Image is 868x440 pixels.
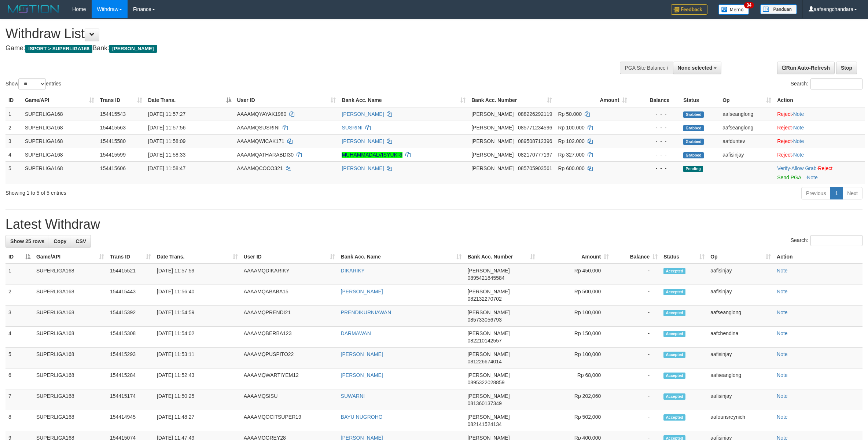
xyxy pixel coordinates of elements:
[148,125,185,131] span: [DATE] 11:57:56
[237,138,284,144] span: AAAAMQWICAK171
[538,348,612,368] td: Rp 100,000
[538,410,612,431] td: Rp 502,000
[707,348,774,368] td: aafisinjay
[720,107,774,121] td: aafseanglong
[467,289,510,294] span: [PERSON_NAME]
[241,368,338,389] td: AAAAMQWARTIYEM12
[464,250,538,264] th: Bank Acc. Number: activate to sort column ascending
[612,410,661,431] td: -
[612,348,661,368] td: -
[5,389,33,410] td: 7
[5,250,33,264] th: ID: activate to sort column descending
[154,389,241,410] td: [DATE] 11:50:25
[10,238,44,244] span: Show 25 rows
[791,165,818,171] span: ·
[663,289,685,295] span: Accepted
[471,138,514,144] span: [PERSON_NAME]
[558,138,584,144] span: Rp 102.000
[467,351,510,357] span: [PERSON_NAME]
[148,138,185,144] span: [DATE] 11:58:09
[241,327,338,348] td: AAAAMQBERBA123
[33,264,107,285] td: SUPERLIGA168
[538,285,612,306] td: Rp 500,000
[148,111,185,117] span: [DATE] 11:57:27
[154,368,241,389] td: [DATE] 11:52:43
[707,285,774,306] td: aafisinjay
[100,125,126,131] span: 154415563
[830,187,843,199] a: 1
[612,306,661,327] td: -
[154,264,241,285] td: [DATE] 11:57:59
[5,107,22,121] td: 1
[678,65,713,71] span: None selected
[774,250,863,264] th: Action
[5,78,61,89] label: Show entries
[683,125,704,131] span: Grabbed
[241,250,338,264] th: User ID: activate to sort column ascending
[518,125,552,131] span: Copy 085771234596 to clipboard
[612,389,661,410] td: -
[5,26,571,41] h1: Withdraw List
[341,330,371,336] a: DARMAWAN
[341,289,383,294] a: [PERSON_NAME]
[148,152,185,158] span: [DATE] 11:58:33
[777,393,788,399] a: Note
[612,250,661,264] th: Balance: activate to sort column ascending
[793,111,804,117] a: Note
[793,138,804,144] a: Note
[663,268,685,274] span: Accepted
[810,235,863,246] input: Search:
[633,124,677,131] div: - - -
[744,2,754,8] span: 34
[673,62,722,74] button: None selected
[663,393,685,400] span: Accepted
[663,352,685,358] span: Accepted
[518,165,552,171] span: Copy 085705903561 to clipboard
[467,379,504,385] span: Copy 0895322028859 to clipboard
[467,421,501,427] span: Copy 082141524134 to clipboard
[100,152,126,158] span: 154415599
[518,138,552,144] span: Copy 089508712396 to clipboard
[33,327,107,348] td: SUPERLIGA168
[100,111,126,117] span: 154415543
[707,410,774,431] td: aafounsreynich
[241,410,338,431] td: AAAAMQOCITSUPER19
[342,165,384,171] a: [PERSON_NAME]
[5,4,61,15] img: MOTION_logo.png
[467,330,510,336] span: [PERSON_NAME]
[234,93,339,107] th: User ID: activate to sort column ascending
[663,414,685,421] span: Accepted
[33,389,107,410] td: SUPERLIGA168
[241,285,338,306] td: AAAAMQABABA15
[97,93,145,107] th: Trans ID: activate to sort column ascending
[33,285,107,306] td: SUPERLIGA168
[5,264,33,285] td: 1
[107,410,154,431] td: 154414945
[5,217,863,232] h1: Latest Withdraw
[683,152,704,158] span: Grabbed
[538,250,612,264] th: Amount: activate to sort column ascending
[612,285,661,306] td: -
[33,368,107,389] td: SUPERLIGA168
[5,186,356,197] div: Showing 1 to 5 of 5 entries
[774,121,865,134] td: ·
[793,125,804,131] a: Note
[107,306,154,327] td: 154415392
[720,121,774,134] td: aafseanglong
[148,165,185,171] span: [DATE] 11:58:47
[707,327,774,348] td: aafchendina
[71,235,91,247] a: CSV
[612,264,661,285] td: -
[342,138,384,144] a: [PERSON_NAME]
[49,235,71,247] a: Copy
[842,187,863,199] a: Next
[154,306,241,327] td: [DATE] 11:54:59
[630,93,680,107] th: Balance
[680,93,720,107] th: Status
[467,372,510,378] span: [PERSON_NAME]
[471,111,514,117] span: [PERSON_NAME]
[107,250,154,264] th: Trans ID: activate to sort column ascending
[33,410,107,431] td: SUPERLIGA168
[558,152,584,158] span: Rp 327.000
[720,93,774,107] th: Op: activate to sort column ascending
